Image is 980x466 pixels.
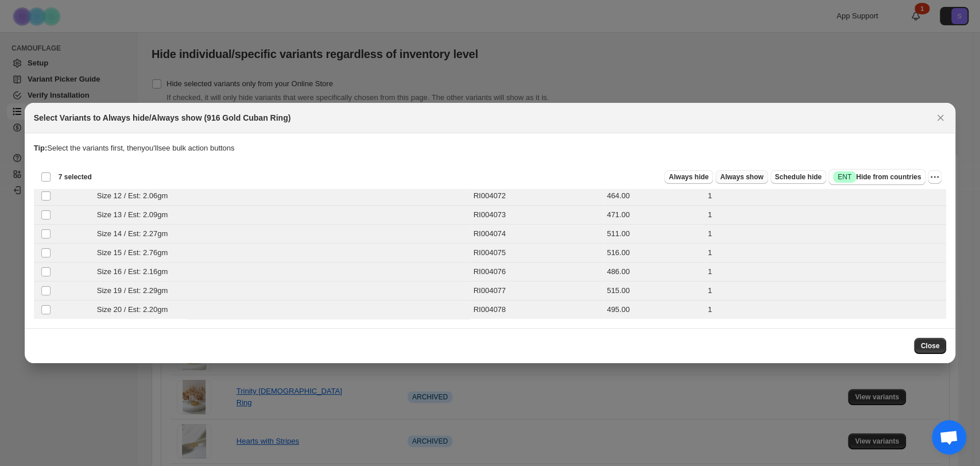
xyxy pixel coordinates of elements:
span: 7 selected [59,172,92,182]
button: Always hide [664,170,713,184]
span: Hide from countries [833,171,921,183]
td: 1 [704,187,946,206]
td: 511.00 [603,225,704,244]
span: Size 19 / Est: 2.29gm [97,285,174,296]
span: ENT [838,172,851,182]
td: 1 [704,206,946,225]
td: 516.00 [603,244,704,263]
span: Size 12 / Est: 2.06gm [97,190,174,202]
button: Close [932,110,948,126]
a: Open chat [932,420,966,455]
td: 464.00 [603,187,704,206]
td: RI004073 [470,206,603,225]
button: Schedule hide [770,170,826,184]
span: Size 20 / Est: 2.20gm [97,304,174,315]
span: Close [921,341,940,351]
td: RI004078 [470,301,603,319]
button: Always show [715,170,768,184]
span: Size 16 / Est: 2.16gm [97,266,174,278]
td: 1 [704,301,946,319]
button: Close [914,338,947,354]
button: SuccessENTHide from countries [828,169,925,185]
h2: Select Variants to Always hide/Always show (916 Gold Cuban Ring) [34,112,291,124]
span: Always show [720,172,763,182]
button: More actions [928,170,942,184]
td: 515.00 [603,282,704,301]
span: Size 15 / Est: 2.76gm [97,247,174,259]
td: 1 [704,282,946,301]
td: 495.00 [603,301,704,319]
td: RI004075 [470,244,603,263]
span: Size 13 / Est: 2.09gm [97,209,174,221]
td: RI004074 [470,225,603,244]
td: 471.00 [603,206,704,225]
span: Schedule hide [775,172,822,182]
td: RI004072 [470,187,603,206]
span: Size 14 / Est: 2.27gm [97,228,174,240]
td: 1 [704,263,946,282]
strong: Tip: [34,144,48,152]
td: RI004076 [470,263,603,282]
td: 1 [704,244,946,263]
td: RI004077 [470,282,603,301]
td: 486.00 [603,263,704,282]
span: Always hide [669,172,708,182]
td: 1 [704,225,946,244]
p: Select the variants first, then you'll see bulk action buttons [34,143,947,154]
